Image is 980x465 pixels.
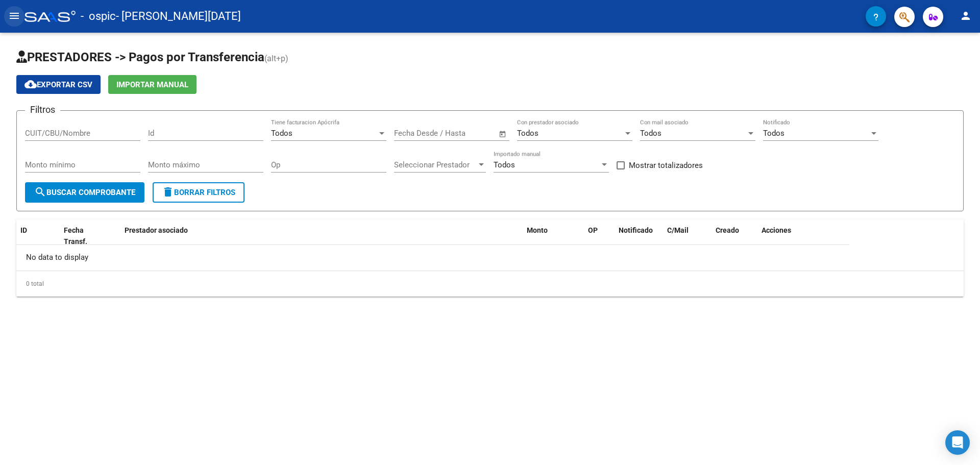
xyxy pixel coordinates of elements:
[667,226,689,234] span: C/Mail
[8,10,20,22] mat-icon: menu
[108,75,197,94] button: Importar Manual
[763,129,785,138] span: Todos
[264,54,288,63] span: (alt+p)
[24,78,37,90] mat-icon: cloud_download
[619,226,653,234] span: Notificado
[162,186,174,198] mat-icon: delete
[523,219,584,253] datatable-header-cell: Monto
[16,219,60,253] datatable-header-cell: ID
[25,182,144,203] button: Buscar Comprobante
[16,271,964,297] div: 0 total
[960,10,972,22] mat-icon: person
[125,226,188,234] span: Prestador asociado
[271,129,292,138] span: Todos
[20,226,27,234] span: ID
[712,219,757,253] datatable-header-cell: Creado
[153,182,244,203] button: Borrar Filtros
[757,219,849,253] datatable-header-cell: Acciones
[24,80,92,89] span: Exportar CSV
[16,245,849,271] div: No data to display
[34,188,135,197] span: Buscar Comprobante
[640,129,661,138] span: Todos
[16,75,101,94] button: Exportar CSV
[517,129,538,138] span: Todos
[527,226,548,234] span: Monto
[494,160,515,169] span: Todos
[120,219,523,253] datatable-header-cell: Prestador asociado
[116,5,241,28] span: - [PERSON_NAME][DATE]
[716,226,739,234] span: Creado
[945,430,970,455] div: Open Intercom Messenger
[762,226,791,234] span: Acciones
[116,80,188,89] span: Importar Manual
[64,226,87,246] span: Fecha Transf.
[497,128,509,140] button: Open calendar
[25,103,60,117] h3: Filtros
[584,219,615,253] datatable-header-cell: OP
[629,159,703,172] span: Mostrar totalizadores
[34,186,46,198] mat-icon: search
[60,219,106,253] datatable-header-cell: Fecha Transf.
[394,129,435,138] input: Fecha inicio
[588,226,598,234] span: OP
[81,5,116,28] span: - ospic
[16,50,264,64] span: PRESTADORES -> Pagos por Transferencia
[394,160,477,169] span: Seleccionar Prestador
[615,219,663,253] datatable-header-cell: Notificado
[663,219,712,253] datatable-header-cell: C/Mail
[445,129,494,138] input: Fecha fin
[162,188,235,197] span: Borrar Filtros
